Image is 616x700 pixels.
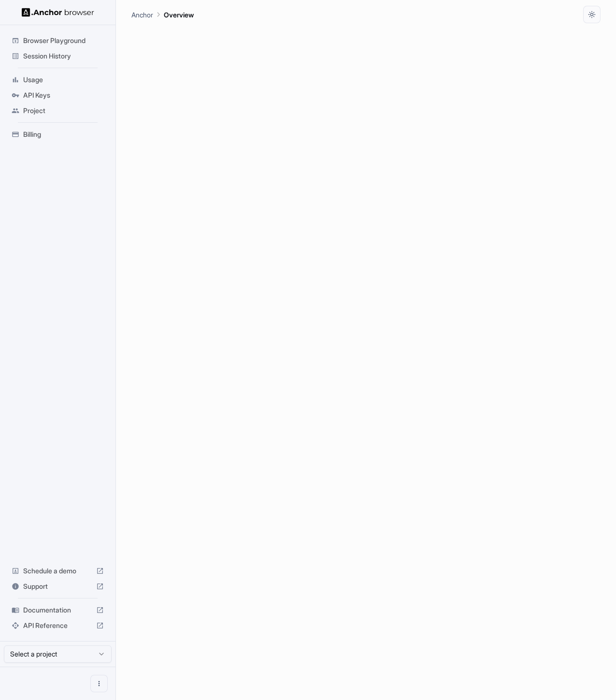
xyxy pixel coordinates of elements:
[23,130,104,139] span: Billing
[23,90,104,100] span: API Keys
[90,675,108,692] button: Open menu
[131,9,194,20] nav: breadcrumb
[164,10,194,20] p: Overview
[131,10,153,20] p: Anchor
[8,563,108,579] div: Schedule a demo
[23,106,104,116] span: Project
[22,8,94,17] img: Anchor Logo
[8,602,108,618] div: Documentation
[8,33,108,48] div: Browser Playground
[8,87,108,103] div: API Keys
[8,127,108,142] div: Billing
[23,582,92,591] span: Support
[23,51,104,61] span: Session History
[8,72,108,87] div: Usage
[8,103,108,118] div: Project
[23,75,104,85] span: Usage
[23,36,104,45] span: Browser Playground
[23,566,92,576] span: Schedule a demo
[23,605,92,615] span: Documentation
[8,579,108,594] div: Support
[8,618,108,633] div: API Reference
[8,48,108,64] div: Session History
[23,621,92,630] span: API Reference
